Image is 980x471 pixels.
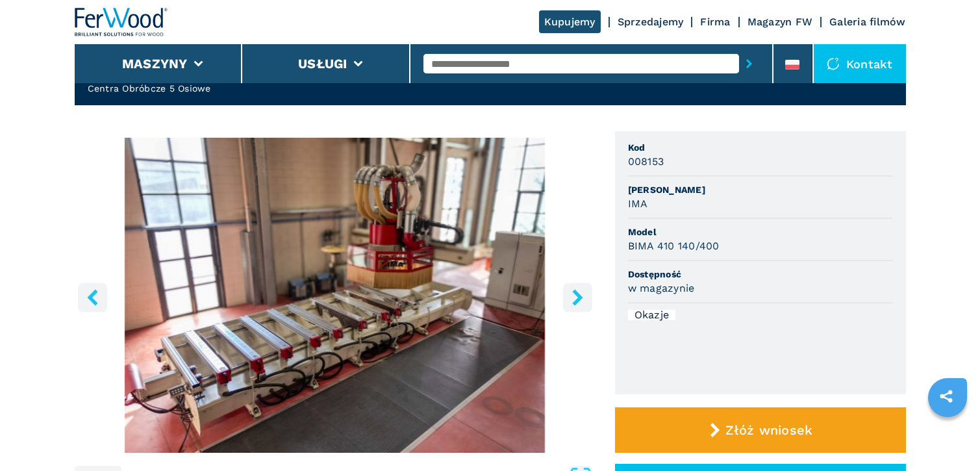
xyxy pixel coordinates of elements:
button: right-button [563,283,592,312]
a: sharethis [930,380,962,413]
span: Dostępność [628,268,893,281]
a: Magazyn FW [748,16,813,28]
a: Kupujemy [539,10,601,33]
h3: BIMA 410 140/400 [628,238,720,253]
span: Kod [628,141,893,154]
h2: Centra Obróbcze 5 Osiowe [88,82,286,95]
a: Sprzedajemy [618,16,684,28]
h3: 008153 [628,154,664,169]
iframe: Chat [925,413,970,461]
h3: IMA [628,196,648,211]
a: Galeria filmów [829,16,906,28]
span: [PERSON_NAME] [628,183,893,196]
button: submit-button [739,49,759,79]
button: Złóż wniosek [615,407,906,453]
button: left-button [78,283,107,312]
div: Okazje [628,310,676,320]
div: Kontakt [814,44,906,83]
a: Firma [700,16,730,28]
img: Ferwood [75,8,168,36]
button: Usługi [298,56,347,71]
img: Centra Obróbcze 5 Osiowe IMA BIMA 410 140/400 [75,138,596,453]
button: Maszyny [122,56,188,71]
span: Złóż wniosek [725,422,812,438]
div: Go to Slide 2 [75,138,596,453]
img: Kontakt [827,57,840,70]
span: Model [628,225,893,238]
h3: w magazynie [628,281,695,296]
